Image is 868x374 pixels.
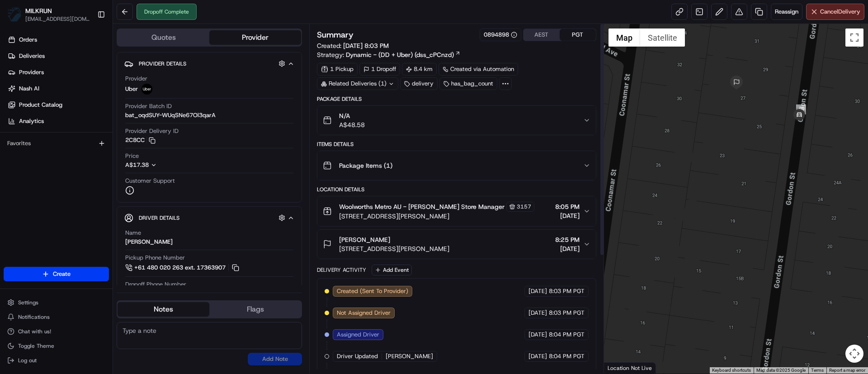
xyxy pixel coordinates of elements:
span: A$17.38 [125,161,149,169]
span: 8:05 PM [555,202,580,211]
span: [DATE] [528,287,547,295]
a: Orders [4,33,113,47]
span: 8:04 PM PGT [549,352,585,360]
button: Toggle Theme [4,340,109,352]
div: Strategy: [317,50,461,59]
span: bat_oqdSUY-WUqSNe67Ol3qarA [125,111,216,119]
span: Name [125,229,141,237]
div: Related Deliveries (1) [317,77,398,90]
button: Reassign [771,4,802,20]
a: Analytics [4,114,113,128]
span: Reassign [775,8,798,16]
div: Location Details [317,186,596,193]
a: Deliveries [4,49,113,63]
span: N/A [339,111,365,120]
span: Create [53,270,71,278]
img: MILKRUN [7,7,22,22]
span: [STREET_ADDRESS][PERSON_NAME] [339,212,534,221]
span: Assigned Driver [337,331,379,339]
a: Terms [811,368,824,373]
span: 3157 [517,203,531,210]
button: Add Event [372,265,412,275]
span: Dropoff Phone Number [125,280,186,289]
span: 8:25 PM [555,235,580,244]
span: Pickup Phone Number [125,254,185,262]
a: Providers [4,65,113,80]
span: Not Assigned Driver [337,309,391,317]
img: Google [606,362,636,374]
button: [PERSON_NAME][STREET_ADDRESS][PERSON_NAME]8:25 PM[DATE] [317,230,595,259]
span: Dynamic - (DD + Uber) (dss_cPCnzd) [346,50,454,59]
img: uber-new-logo.jpeg [142,84,152,95]
span: [DATE] [555,244,580,253]
span: Customer Support [125,177,175,185]
span: [DATE] [528,352,547,360]
button: Show satellite imagery [640,28,685,47]
div: 16 [796,104,806,114]
span: Uber [125,85,138,93]
div: Favorites [4,136,109,151]
button: PGT [560,29,596,41]
button: Woolworths Metro AU - [PERSON_NAME] Store Manager3157[STREET_ADDRESS][PERSON_NAME]8:05 PM[DATE] [317,196,595,226]
button: AEST [524,29,560,41]
div: 1 Dropoff [359,63,400,76]
button: Quotes [118,30,209,45]
button: Package Items (1) [317,151,595,180]
span: [DATE] [555,211,580,220]
span: Package Items ( 1 ) [339,161,392,170]
button: Flags [209,302,301,317]
span: Provider Details [139,60,186,67]
span: Product Catalog [19,101,62,109]
span: Driver Details [139,214,179,222]
span: Provider [125,75,147,83]
div: [PERSON_NAME] [125,238,173,246]
div: has_bag_count [439,77,497,90]
span: Log out [18,357,37,364]
div: 1 Pickup [317,63,358,76]
span: 8:03 PM PGT [549,309,585,317]
button: Map camera controls [845,345,863,363]
button: CancelDelivery [806,4,864,20]
button: Log out [4,354,109,367]
a: Report a map error [829,368,865,373]
button: N/AA$48.58 [317,106,595,135]
button: 2C8CC [125,136,156,144]
span: Created: [317,41,389,50]
span: Nash AI [19,85,39,93]
div: delivery [400,77,438,90]
span: +61 480 020 263 ext. 17363907 [134,264,226,272]
span: [DATE] 8:03 PM [343,42,389,50]
span: [PERSON_NAME] [386,352,433,360]
span: Providers [19,68,44,76]
span: [DATE] [528,309,547,317]
span: Created (Sent To Provider) [337,287,408,295]
button: Settings [4,296,109,309]
button: MILKRUNMILKRUN[EMAIL_ADDRESS][DOMAIN_NAME] [4,4,94,25]
a: Nash AI [4,81,113,96]
span: Price [125,152,139,160]
span: A$48.58 [339,120,365,129]
button: MILKRUN [25,6,52,15]
button: Toggle fullscreen view [845,28,863,47]
span: [STREET_ADDRESS][PERSON_NAME] [339,244,449,253]
span: [EMAIL_ADDRESS][DOMAIN_NAME] [25,15,90,23]
a: Open this area in Google Maps (opens a new window) [606,362,636,374]
div: Created via Automation [439,63,518,76]
button: Create [4,267,109,281]
div: Items Details [317,141,596,148]
div: Package Details [317,95,596,103]
span: Analytics [19,117,44,125]
span: Settings [18,299,38,306]
button: +61 480 020 263 ext. 17363907 [125,263,241,273]
span: Map data ©2025 Google [756,368,806,373]
button: 0894898 [484,31,517,39]
button: Keyboard shortcuts [712,367,751,374]
span: Notifications [18,313,50,321]
span: Deliveries [19,52,45,60]
span: 8:03 PM PGT [549,287,585,295]
button: A$17.38 [125,161,205,169]
button: Driver Details [124,210,294,225]
div: 8.4 km [402,63,437,76]
button: Notifications [4,311,109,323]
